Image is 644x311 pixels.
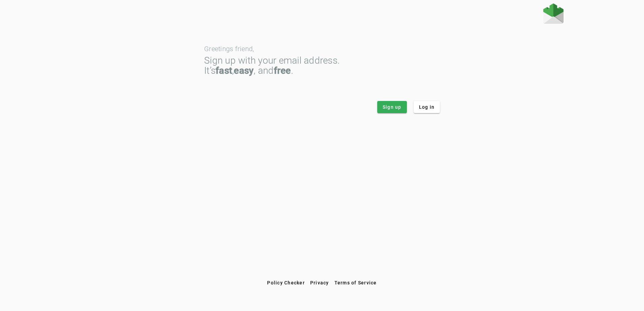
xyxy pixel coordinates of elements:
strong: fast [216,65,232,76]
button: Policy Checker [264,277,308,289]
span: Policy Checker [267,280,305,285]
span: Sign up [383,104,401,110]
strong: easy [234,65,254,76]
div: Greetings friend, [204,45,440,52]
span: Terms of Service [334,280,377,285]
button: Terms of Service [332,277,380,289]
span: Log in [419,104,435,110]
button: Sign up [377,101,407,113]
img: Fraudmarc Logo [543,3,563,24]
button: Log in [414,101,440,113]
strong: free [274,65,291,76]
span: Privacy [310,280,329,285]
button: Privacy [308,277,332,289]
div: Sign up with your email address. It’s , , and . [204,56,440,76]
